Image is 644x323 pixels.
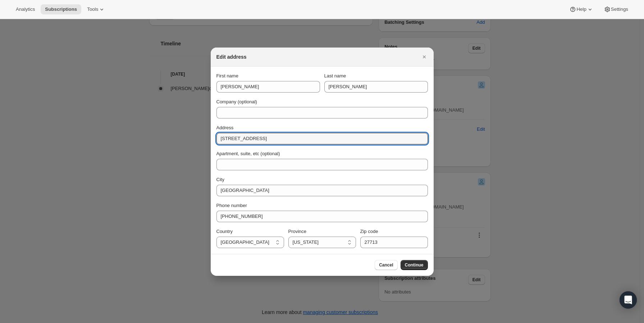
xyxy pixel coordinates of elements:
span: First name [216,73,238,78]
span: Continue [405,262,424,268]
span: Apartment, suite, etc (optional) [216,151,280,156]
button: Tools [83,4,110,14]
span: Company (optional) [216,99,257,104]
span: Country [216,229,233,234]
button: Continue [401,260,428,270]
span: Address [216,125,234,130]
span: Subscriptions [45,6,77,12]
span: Zip code [360,229,378,234]
span: City [216,177,224,182]
span: Province [288,229,307,234]
button: Help [565,4,598,14]
span: Cancel [379,262,393,268]
span: Settings [611,6,628,12]
span: Tools [87,6,98,12]
h2: Edit address [216,53,247,60]
span: Help [576,6,586,12]
button: Analytics [12,4,39,14]
span: Phone number [216,203,247,208]
div: Open Intercom Messenger [620,291,637,309]
span: Last name [324,73,346,78]
button: Settings [599,4,632,14]
button: Close [419,52,429,62]
button: Subscriptions [41,4,81,14]
button: Cancel [375,260,397,270]
span: Analytics [16,6,35,12]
